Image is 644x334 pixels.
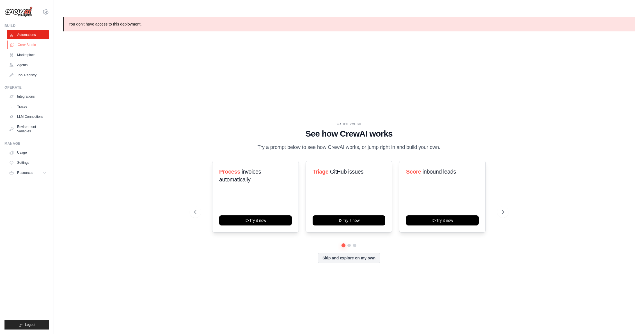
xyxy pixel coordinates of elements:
span: Resources [17,171,33,175]
span: Triage [313,169,329,175]
div: Build [4,24,49,28]
a: Marketplace [7,50,49,59]
a: Integrations [7,92,49,101]
div: WALKTHROUGH [194,122,504,126]
a: Environment Variables [7,122,49,136]
button: Resources [7,168,49,177]
a: Usage [7,148,49,157]
span: Process [219,169,240,175]
span: inbound leads [423,169,456,175]
a: Crew Studio [7,40,50,49]
span: Score [406,169,421,175]
img: Logo [4,6,33,17]
button: Try it now [219,215,292,225]
div: Operate [4,85,49,90]
span: GitHub issues [330,169,363,175]
h1: See how CrewAI works [194,129,504,139]
span: invoices automatically [219,169,261,183]
p: You don't have access to this deployment. [63,17,635,31]
button: Skip and explore on my own [318,253,380,263]
a: Automations [7,30,49,39]
a: Agents [7,61,49,70]
button: Try it now [313,215,385,225]
span: Logout [25,323,35,327]
a: LLM Connections [7,112,49,121]
a: Traces [7,102,49,111]
button: Logout [4,320,49,330]
p: Try a prompt below to see how CrewAI works, or jump right in and build your own. [255,143,443,151]
a: Settings [7,158,49,167]
a: Tool Registry [7,71,49,80]
iframe: Chat Widget [616,307,644,334]
div: Manage [4,141,49,146]
button: Try it now [406,215,479,225]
